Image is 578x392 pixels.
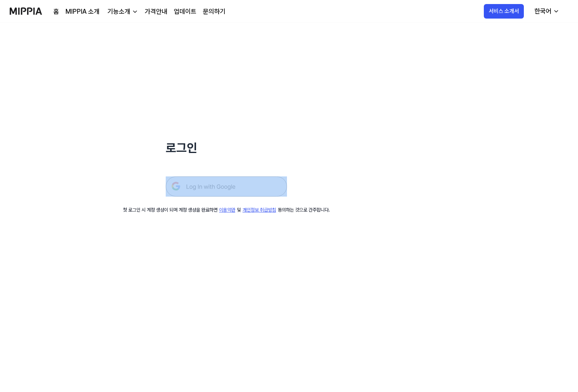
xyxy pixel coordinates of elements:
[123,206,330,214] div: 첫 로그인 시 계정 생성이 되며 계정 생성을 완료하면 및 동의하는 것으로 간주합니다.
[106,7,132,17] div: 기능소개
[219,207,235,213] a: 이용약관
[528,3,564,19] button: 한국어
[203,7,226,17] a: 문의하기
[145,7,167,17] a: 가격안내
[132,8,138,15] img: down
[53,7,59,17] a: 홈
[65,7,99,17] a: MIPPIA 소개
[484,4,524,19] button: 서비스 소개서
[166,139,287,157] h1: 로그인
[106,7,138,17] button: 기능소개
[533,6,553,16] div: 한국어
[243,207,276,213] a: 개인정보 취급방침
[174,7,196,17] a: 업데이트
[166,176,287,197] img: 구글 로그인 버튼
